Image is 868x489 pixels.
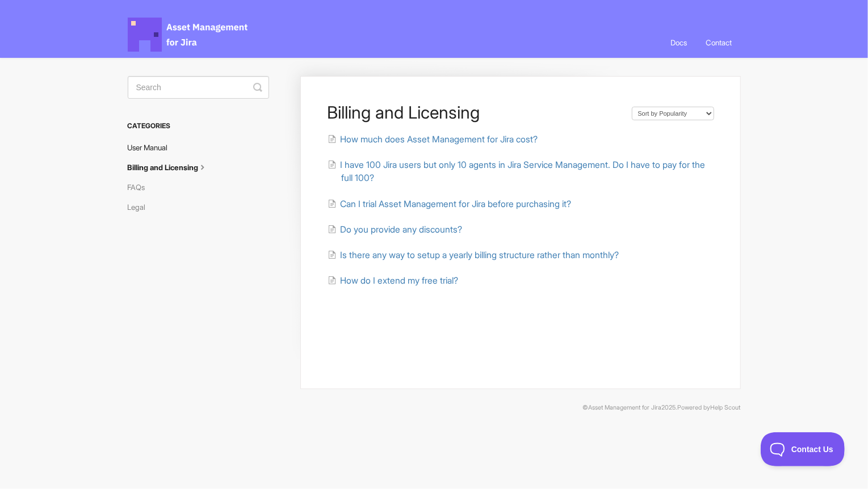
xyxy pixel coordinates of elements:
[340,224,462,235] span: Do you provide any discounts?
[328,224,462,235] a: Do you provide any discounts?
[128,403,741,413] p: © 2025.
[340,199,571,209] span: Can I trial Asset Management for Jira before purchasing it?
[128,178,154,196] a: FAQs
[328,134,538,145] a: How much does Asset Management for Jira cost?
[678,404,741,411] span: Powered by
[327,102,620,123] h1: Billing and Licensing
[340,134,538,145] span: How much does Asset Management for Jira cost?
[328,199,571,209] a: Can I trial Asset Management for Jira before purchasing it?
[340,275,458,286] span: How do I extend my free trial?
[128,138,177,157] a: User Manual
[128,116,269,136] h3: Categories
[761,432,845,466] iframe: Toggle Customer Support
[128,18,249,52] span: Asset Management for Jira Docs
[711,404,741,411] a: Help Scout
[340,159,705,183] span: I have 100 Jira users but only 10 agents in Jira Service Management. Do I have to pay for the ful...
[340,250,619,260] span: Is there any way to setup a yearly billing structure rather than monthly?
[128,198,154,216] a: Legal
[589,404,662,411] a: Asset Management for Jira
[632,107,714,120] select: Page reloads on selection
[328,250,619,260] a: Is there any way to setup a yearly billing structure rather than monthly?
[698,27,741,58] a: Contact
[128,76,269,99] input: Search
[328,275,458,286] a: How do I extend my free trial?
[328,159,705,183] a: I have 100 Jira users but only 10 agents in Jira Service Management. Do I have to pay for the ful...
[662,27,696,58] a: Docs
[128,158,217,176] a: Billing and Licensing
